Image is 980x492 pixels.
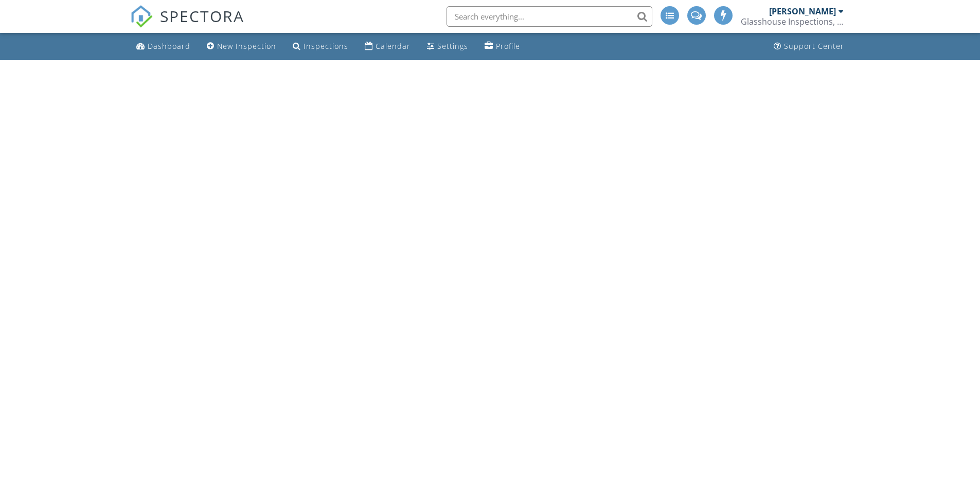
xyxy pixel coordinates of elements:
[741,16,844,27] div: Glasshouse Inspections, LLC
[361,37,415,56] a: Calendar
[130,5,153,28] img: The Best Home Inspection Software - Spectora
[769,6,836,16] div: [PERSON_NAME]
[376,41,411,51] div: Calendar
[447,6,652,27] input: Search everything...
[160,5,244,27] span: SPECTORA
[496,41,520,51] div: Profile
[423,37,472,56] a: Settings
[289,37,352,56] a: Inspections
[480,37,524,56] a: Profile
[148,41,190,51] div: Dashboard
[770,37,848,56] a: Support Center
[217,41,276,51] div: New Inspection
[203,37,280,56] a: New Inspection
[132,37,194,56] a: Dashboard
[437,41,468,51] div: Settings
[304,41,348,51] div: Inspections
[130,14,244,35] a: SPECTORA
[784,41,844,51] div: Support Center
